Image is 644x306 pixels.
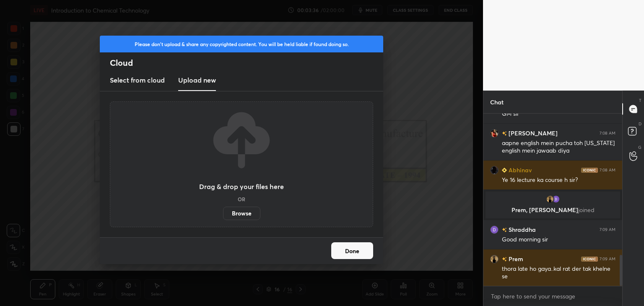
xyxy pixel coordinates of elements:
h3: Upload new [178,75,216,85]
img: 3 [552,195,560,203]
img: iconic-dark.1390631f.png [581,257,598,262]
img: 1d4650aa1dcc4edfaa0bc4bdc425bb32.jpg [490,255,499,263]
div: Good morning sir [502,236,615,244]
div: grid [483,114,622,286]
p: G [638,144,641,150]
h6: Shraddha [507,225,536,234]
img: no-rating-badge.077c3623.svg [502,131,507,136]
div: Please don't upload & share any copyrighted content. You will be held liable if found doing so. [100,36,383,52]
div: GM sir [502,110,615,118]
img: 1d4650aa1dcc4edfaa0bc4bdc425bb32.jpg [546,195,554,203]
h3: Drag & drop your files here [199,183,284,190]
img: no-rating-badge.077c3623.svg [502,228,507,232]
p: Prem, [PERSON_NAME] [491,207,615,213]
div: aapne english mein pucha toh [US_STATE] english mein jawaab diya [502,139,615,155]
img: iconic-dark.1390631f.png [581,168,598,173]
p: Chat [483,91,510,113]
h6: [PERSON_NAME] [507,129,558,137]
img: Learner_Badge_beginner_1_8b307cf2a0.svg [502,168,507,173]
span: joined [578,206,595,214]
h6: Abhinav [507,166,532,174]
div: Ye 16 lecture ka course h sir? [502,176,615,184]
p: T [639,97,641,104]
img: no-rating-badge.077c3623.svg [502,257,507,262]
h5: OR [238,197,245,202]
h6: Prem [507,254,523,263]
img: 3 [490,226,499,234]
img: 507d5a548a434878b8df098019f73ff3.jpg [490,166,499,174]
img: 7cb505cdf7714003aa9756beab7f5a06.jpg [490,129,499,137]
div: 7:09 AM [600,257,615,262]
p: D [639,121,641,127]
button: Done [331,242,373,259]
div: 7:08 AM [600,168,615,173]
div: 7:08 AM [600,131,615,136]
div: 7:09 AM [600,227,615,232]
div: thora late ho gaya..kal rat der tak khelne se [502,265,615,281]
h3: Select from cloud [110,75,165,85]
h2: Cloud [110,57,383,68]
